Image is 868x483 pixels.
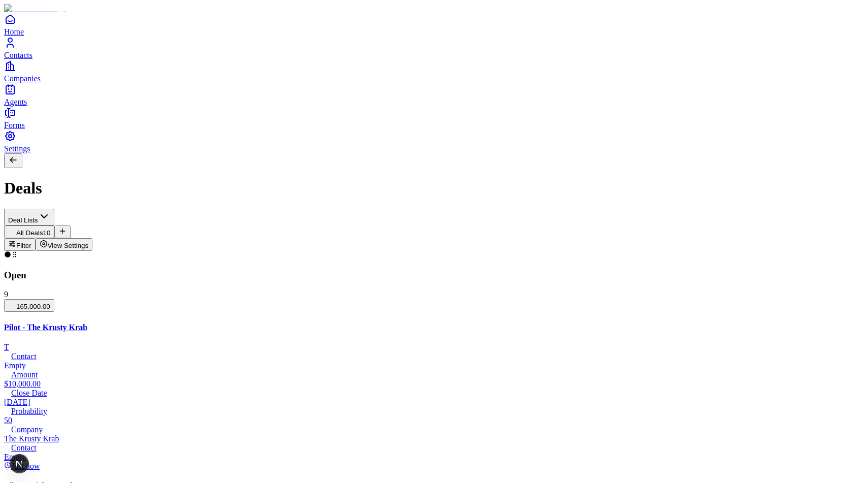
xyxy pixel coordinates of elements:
div: 50 [4,407,864,425]
span: Amount [11,370,38,379]
h4: Pilot - The Krusty Krab [4,323,864,332]
span: 10 [43,229,51,237]
a: Home [4,13,864,36]
div: Just now [4,462,864,471]
div: Open9165,000.00 [4,251,864,312]
a: Contacts [4,37,864,59]
span: 9 [4,290,8,299]
div: T [4,343,864,352]
span: All Deals [16,229,43,237]
span: Company [11,425,43,434]
div: $10,000.00 [4,370,864,389]
span: Probability [11,407,47,415]
a: Pilot - The Krusty KrabTContactEmptyAmount$10,000.00Close Date[DATE]Probability50CompanyThe Krust... [4,323,864,471]
span: Empty [4,361,26,370]
a: Settings [4,130,864,153]
span: Close Date [11,389,47,397]
button: View Settings [36,238,93,251]
span: Filter [16,242,31,249]
img: Item Brain Logo [4,4,66,13]
span: View Settings [48,242,89,249]
span: Agents [4,98,27,106]
a: Companies [4,60,864,83]
span: Settings [4,144,30,153]
span: Contact [11,352,37,361]
h3: Open [4,270,864,281]
h1: Deals [4,179,864,198]
span: Contacts [4,51,32,59]
span: Home [4,27,24,36]
span: Empty [4,453,26,461]
button: All Deals10 [4,226,54,238]
a: Forms [4,107,864,130]
div: [DATE] [4,389,864,407]
span: Forms [4,121,25,130]
div: The Krusty Krab [4,425,864,443]
a: Agents [4,83,864,106]
span: Contact [11,443,37,452]
button: Filter [4,238,36,251]
span: 165,000.00 [8,303,50,310]
span: Companies [4,74,41,83]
